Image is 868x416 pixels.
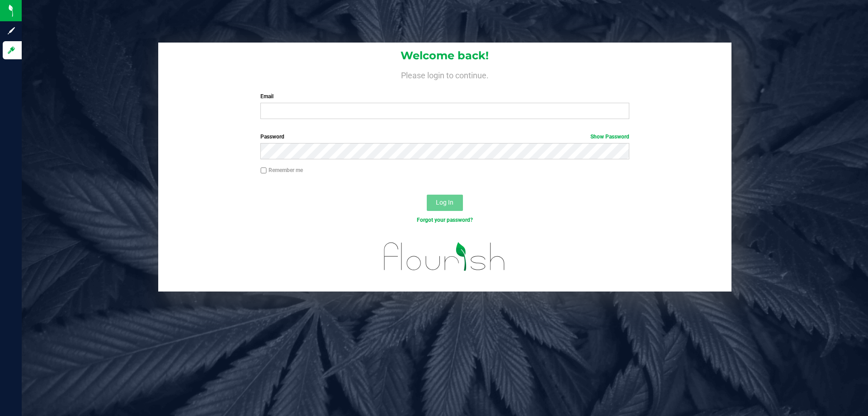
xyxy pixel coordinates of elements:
[158,69,731,80] h4: Please login to continue.
[417,217,473,223] a: Forgot your password?
[427,195,463,211] button: Log In
[158,50,731,62] h1: Welcome back!
[373,234,516,280] img: flourish_logo.svg
[436,199,453,206] span: Log In
[7,26,16,35] inline-svg: Sign up
[260,134,284,140] span: Password
[590,134,629,140] a: Show Password
[260,166,303,174] label: Remember me
[7,46,16,55] inline-svg: Log in
[260,167,267,174] input: Remember me
[260,92,629,100] label: Email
